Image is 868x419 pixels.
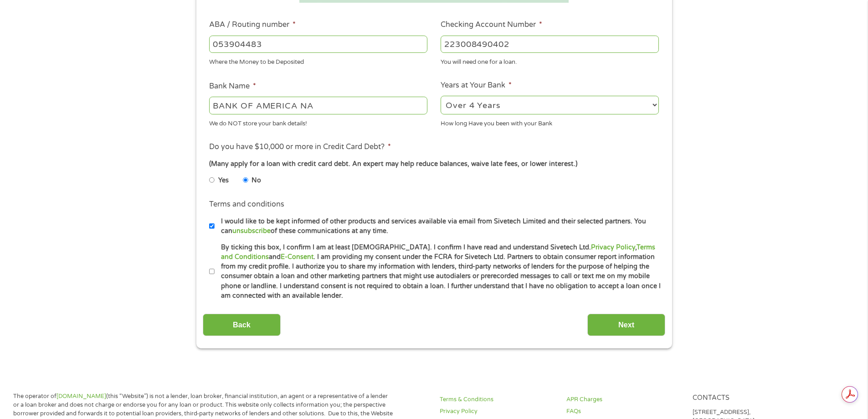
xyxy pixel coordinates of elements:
a: E-Consent [281,253,313,261]
div: Where the Money to be Deposited [209,55,427,67]
label: Bank Name [209,82,256,91]
label: Do you have $10,000 or more in Credit Card Debt? [209,142,391,152]
a: Privacy Policy [440,407,555,416]
input: 345634636 [441,36,659,53]
label: I would like to be kept informed of other products and services available via email from Sivetech... [215,217,662,236]
a: APR Charges [566,395,682,404]
div: (Many apply for a loan with credit card debt. An expert may help reduce balances, waive late fees... [209,159,658,169]
input: 263177916 [209,36,427,53]
input: Next [587,314,665,336]
input: Back [203,314,281,336]
a: Privacy Policy [591,243,635,251]
a: Terms and Conditions [221,243,655,261]
label: ABA / Routing number [209,20,296,30]
div: You will need one for a loan. [441,55,659,67]
a: [DOMAIN_NAME] [56,393,106,400]
div: How long Have you been with your Bank [441,116,659,128]
a: FAQs [566,407,682,416]
a: unsubscribe [232,227,271,235]
label: Checking Account Number [441,20,542,30]
h4: Contacts [693,394,808,403]
label: Terms and conditions [209,200,284,209]
label: Years at Your Bank [441,81,512,90]
div: We do NOT store your bank details! [209,116,427,128]
label: No [252,176,261,186]
a: Terms & Conditions [440,395,555,404]
label: Yes [218,176,229,186]
label: By ticking this box, I confirm I am at least [DEMOGRAPHIC_DATA]. I confirm I have read and unders... [215,243,662,301]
